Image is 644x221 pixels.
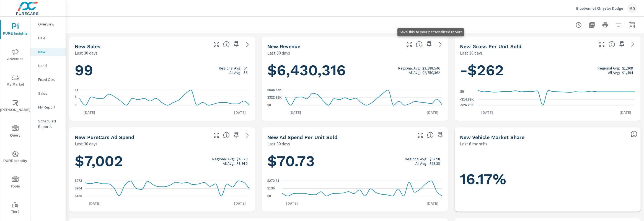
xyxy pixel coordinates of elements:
p: $3,910 [237,161,247,166]
p: [DATE] [80,110,99,115]
p: All Avg: [415,161,427,166]
text: $322.29K [267,96,282,100]
p: Used [38,63,61,68]
span: Average gross profit generated by the dealership for each vehicle sold over the selected date ran... [609,41,615,48]
h5: New Sales [75,43,100,49]
p: Last 30 days [267,140,290,147]
p: Bluebonnet Chrysler Dodge [576,6,623,11]
a: See more details in report [243,131,252,140]
p: My Report [38,104,61,110]
text: $136 [75,194,82,198]
p: Regional Avg: [598,66,620,70]
span: PURE Insights [2,23,29,37]
p: New [38,49,61,55]
h5: New Ad Spend Per Unit Sold [267,134,337,140]
p: [DATE] [423,201,443,206]
span: Tier2 [2,202,29,215]
p: [DATE] [230,110,250,115]
span: PURE Identity [2,151,29,164]
span: Total cost of media for all PureCars channels for the selected dealership group over the selected... [223,132,230,138]
text: 0 [75,103,77,107]
p: [DATE] [478,110,497,115]
div: Fixed Ops [30,75,66,84]
span: Save this to your personalized report [232,40,241,49]
button: "Export Report to PDF" [586,19,598,30]
button: Make Fullscreen [416,131,425,140]
div: MD [627,3,637,13]
h1: 99 [75,61,250,80]
div: PIPA [30,34,66,42]
div: New [30,48,66,56]
p: 64 [244,66,247,70]
span: Number of vehicles sold by the dealership over the selected date range. [Source: This data is sou... [223,41,230,48]
text: $272.81 [267,179,280,183]
text: $273 [75,179,82,183]
p: Last 30 days [75,50,97,56]
p: All Avg: [608,70,620,75]
span: Save this to your personalized report [617,40,626,49]
span: Total sales revenue over the selected date range. [Source: This data is sourced from the dealer’s... [416,41,423,48]
p: Regional Avg: [398,66,421,70]
p: Overview [38,21,61,27]
text: 6 [75,95,77,99]
p: [DATE] [230,201,250,206]
p: $2,750,362 [423,70,440,75]
button: Select Date Range [626,19,637,30]
p: Fixed Ops [38,77,61,82]
button: Make Fullscreen [212,40,221,49]
p: $4,320 [237,157,247,161]
h1: $6,430,316 [267,61,442,80]
p: Regional Avg: [405,157,427,161]
button: Print Report [600,19,611,30]
h5: New PureCars Ad Spend [75,134,134,140]
p: $3,188,546 [423,66,440,70]
p: Regional Avg: [219,66,241,70]
p: [DATE] [616,110,635,115]
button: Make Fullscreen [598,40,606,49]
h1: -$262 [460,61,635,80]
p: All Avg: [409,70,421,75]
h5: New Revenue [267,43,300,49]
p: 56 [244,70,247,75]
span: My Market [2,74,29,88]
a: See more details in report [436,40,445,49]
button: Make Fullscreen [405,40,414,49]
h1: $7,002 [75,152,250,171]
span: Tools [2,176,29,190]
span: Save this to your personalized report [232,131,241,140]
p: Last 30 days [267,50,290,56]
text: $136 [267,187,275,191]
text: $0 [267,194,271,198]
text: $0 [460,90,464,94]
div: Scheduled Reports [30,117,66,131]
p: $67.98 [430,157,440,161]
p: Scheduled Reports [38,118,61,129]
p: $1,308 [622,66,633,70]
a: See more details in report [243,40,252,49]
p: Last 6 months [460,140,488,147]
div: Overview [30,20,66,28]
span: Dealer Sales within ZipCode / Total Market Sales. [Market = within dealer PMA (or 60 miles if no ... [631,131,637,137]
p: Last 30 days [460,50,483,56]
div: My Report [30,103,66,111]
text: 11 [75,88,79,92]
p: Last 30 days [75,140,97,147]
h5: New Gross Per Unit Sold [460,43,522,49]
span: Query [2,125,29,139]
p: All Avg: [229,70,241,75]
div: Sales [30,89,66,97]
h1: $70.73 [267,152,442,171]
p: [DATE] [85,201,105,206]
div: Used [30,61,66,70]
p: $69.38 [430,161,440,166]
span: Advertise [2,49,29,62]
text: $0 [267,103,271,107]
p: Regional Avg: [212,157,235,161]
span: [PERSON_NAME] [2,100,29,113]
a: See more details in report [629,40,637,49]
button: Apply Filters [613,19,624,30]
button: Make Fullscreen [212,131,221,140]
p: PIPA [38,35,61,41]
p: Sales [38,91,61,96]
span: Average cost of advertising per each vehicle sold at the dealer over the selected date range. The... [427,132,434,138]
